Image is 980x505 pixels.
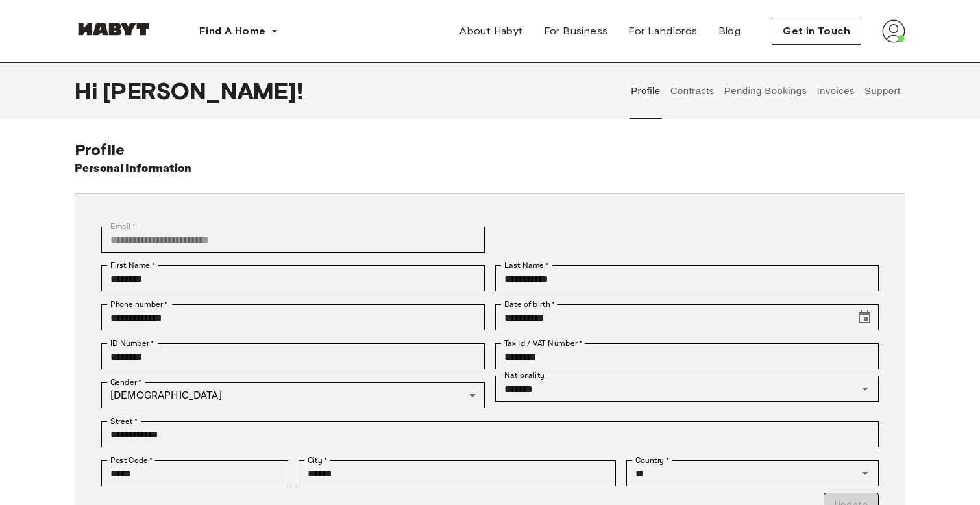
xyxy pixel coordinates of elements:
[630,62,663,119] button: Profile
[708,18,752,44] a: Blog
[856,380,874,398] button: Open
[110,338,154,349] label: ID Number
[504,338,582,349] label: Tax Id / VAT Number
[101,227,485,252] div: You can't change your email address at the moment. Please reach out to customer support in case y...
[199,23,265,39] span: Find A Home
[459,23,522,39] span: About Habyt
[75,140,125,159] span: Profile
[856,464,874,482] button: Open
[75,23,153,36] img: Habyt
[668,62,716,119] button: Contracts
[110,415,138,427] label: Street
[189,18,289,44] button: Find A Home
[635,454,669,466] label: Country
[618,18,707,44] a: For Landlords
[110,376,141,388] label: Gender
[533,18,619,44] a: For Business
[110,454,153,466] label: Post Code
[110,260,155,271] label: First Name
[783,23,850,39] span: Get in Touch
[863,62,902,119] button: Support
[75,77,103,105] span: Hi
[103,77,303,105] span: [PERSON_NAME] !
[449,18,533,44] a: About Habyt
[504,370,545,381] label: Nationality
[772,18,861,45] button: Get in Touch
[110,221,136,232] label: Email
[626,62,905,119] div: user profile tabs
[101,382,485,408] div: [DEMOGRAPHIC_DATA]
[544,23,608,39] span: For Business
[504,260,549,271] label: Last Name
[504,299,555,310] label: Date of birth
[722,62,809,119] button: Pending Bookings
[851,304,877,330] button: Choose date, selected date is Apr 22, 1996
[308,454,328,466] label: City
[718,23,741,39] span: Blog
[882,19,905,43] img: avatar
[815,62,856,119] button: Invoices
[110,299,168,310] label: Phone number
[75,160,192,178] h6: Personal Information
[628,23,697,39] span: For Landlords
